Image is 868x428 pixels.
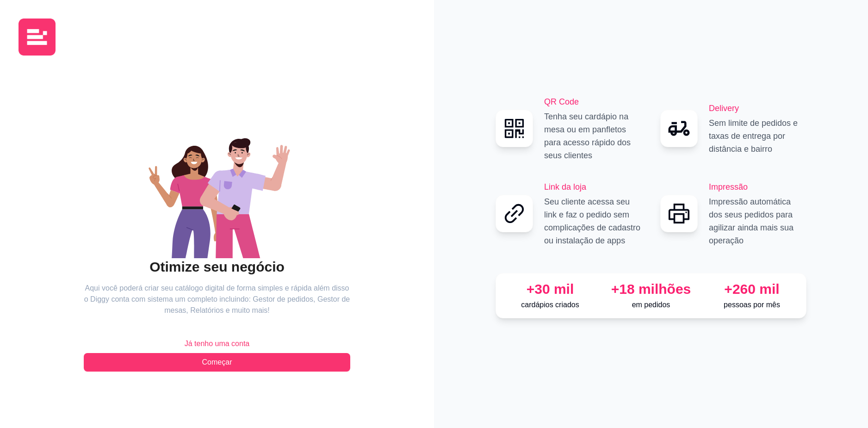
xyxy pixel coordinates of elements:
[709,117,806,155] p: Sem limite de pedidos e taxas de entrega por distância e bairro
[202,357,232,368] span: Começar
[544,95,642,108] h2: QR Code
[84,258,350,276] h2: Otimize seu negócio
[544,110,642,162] p: Tenha seu cardápio na mesa ou em panfletos para acesso rápido dos seus clientes
[84,353,350,372] button: Começar
[709,180,806,193] h2: Impressão
[544,195,642,247] p: Seu cliente acessa seu link e faz o pedido sem complicações de cadastro ou instalação de apps
[604,299,698,310] p: em pedidos
[709,102,806,115] h2: Delivery
[84,335,350,353] button: Já tenho uma conta
[705,299,799,310] p: pessoas por mês
[503,299,597,310] p: cardápios criados
[604,281,698,298] div: +18 milhões
[705,281,799,298] div: +260 mil
[544,180,642,193] h2: Link da loja
[503,281,597,298] div: +30 mil
[19,19,56,56] img: logo
[709,195,806,247] p: Impressão automática dos seus pedidos para agilizar ainda mais sua operação
[84,283,350,316] article: Aqui você poderá criar seu catálogo digital de forma simples e rápida além disso o Diggy conta co...
[185,338,250,349] span: Já tenho uma conta
[84,119,350,258] div: animation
